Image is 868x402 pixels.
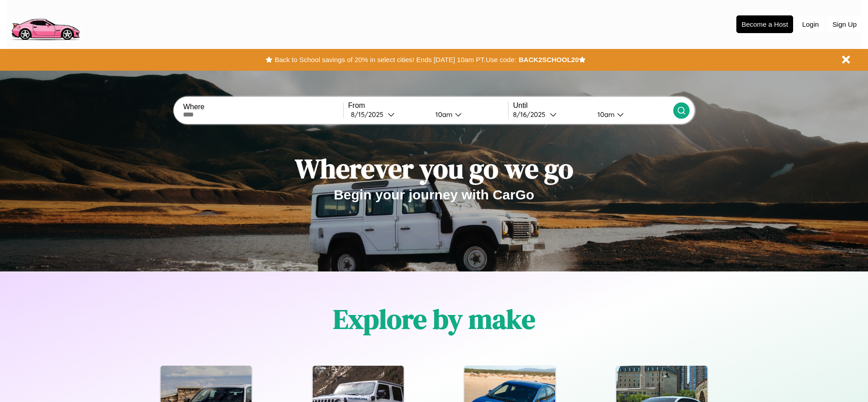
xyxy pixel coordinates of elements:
label: Where [183,103,343,111]
button: Become a Host [736,15,793,33]
button: Login [798,16,824,33]
div: 10am [593,110,617,119]
b: BACK2SCHOOL20 [518,56,579,63]
div: 10am [431,110,455,119]
label: From [348,102,508,110]
button: Back to School savings of 20% in select cities! Ends [DATE] 10am PT.Use code: [272,53,518,66]
button: Sign Up [828,16,861,33]
img: logo [7,5,84,43]
label: Until [513,102,673,110]
button: 10am [590,110,673,119]
button: 10am [428,110,508,119]
button: 8/15/2025 [348,110,428,119]
h1: Explore by make [333,300,535,338]
div: 8 / 15 / 2025 [351,110,388,119]
div: 8 / 16 / 2025 [513,110,550,119]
